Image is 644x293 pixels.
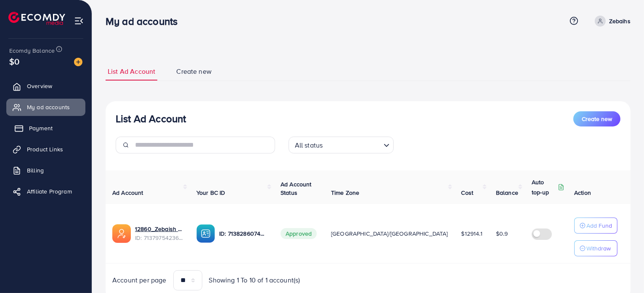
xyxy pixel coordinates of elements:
[331,188,359,197] span: Time Zone
[608,255,638,287] iframe: Chat
[573,111,620,126] button: Create new
[219,228,267,239] p: ID: 7138286074282901505
[574,240,617,256] button: Withdraw
[9,46,55,55] span: Ecomdy Balance
[591,16,631,27] a: Zebaihs
[27,145,63,153] span: Product Links
[6,99,85,116] a: My ad accounts
[6,183,85,200] a: Affiliate Program
[586,243,611,253] p: Withdraw
[27,166,44,175] span: Billing
[27,187,72,196] span: Affiliate Program
[27,103,70,111] span: My ad accounts
[293,139,325,151] span: All status
[331,229,448,238] span: [GEOGRAPHIC_DATA]/[GEOGRAPHIC_DATA]
[135,234,183,242] span: ID: 7137975423647891457
[532,177,556,197] p: Auto top-up
[496,229,508,238] span: $0.9
[496,188,518,197] span: Balance
[582,115,612,123] span: Create new
[6,162,85,179] a: Billing
[289,137,394,153] div: Search for option
[74,58,82,66] img: image
[609,16,631,26] p: Zebaihs
[586,220,612,231] p: Add Fund
[209,275,300,285] span: Showing 1 To 10 of 1 account(s)
[135,225,183,233] a: 12860_Zebaish official_1662011785424
[112,224,131,243] img: ic-ads-acc.e4c84228.svg
[176,67,212,76] span: Create new
[325,137,380,151] input: Search for option
[112,188,143,197] span: Ad Account
[574,218,617,234] button: Add Fund
[6,120,85,137] a: Payment
[74,16,84,26] img: menu
[6,78,85,94] a: Overview
[281,228,317,239] span: Approved
[27,82,52,90] span: Overview
[461,229,482,238] span: $12914.1
[461,188,474,197] span: Cost
[112,275,167,285] span: Account per page
[196,224,215,243] img: ic-ba-acc.ded83a64.svg
[135,225,183,242] div: <span class='underline'>12860_Zebaish official_1662011785424</span></br>7137975423647891457
[6,141,85,158] a: Product Links
[8,12,65,25] img: logo
[29,124,53,132] span: Payment
[196,188,225,197] span: Your BC ID
[116,113,186,125] h3: List Ad Account
[9,55,19,67] span: $0
[108,67,155,76] span: List Ad Account
[574,188,591,197] span: Action
[106,15,184,27] h3: My ad accounts
[281,180,312,197] span: Ad Account Status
